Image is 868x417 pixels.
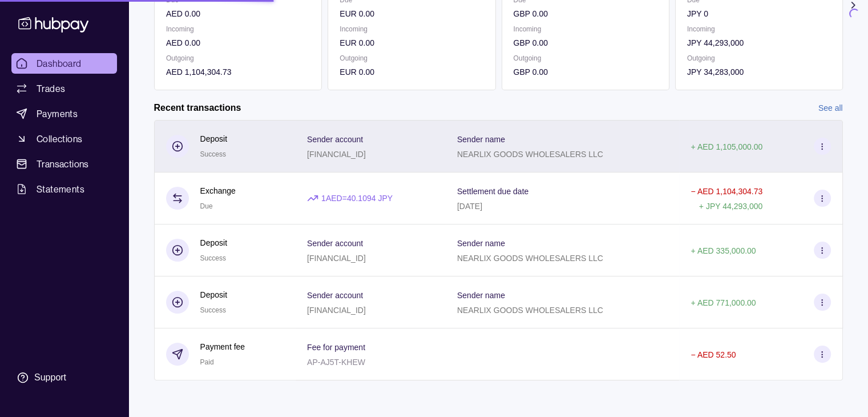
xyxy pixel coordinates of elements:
span: Success [200,254,226,262]
p: [FINANCIAL_ID] [307,306,366,315]
p: GBP 0.00 [513,7,657,20]
p: [FINANCIAL_ID] [307,150,366,159]
p: + AED 771,000.00 [691,298,756,307]
p: [DATE] [457,202,482,211]
span: Collections [37,132,82,146]
p: GBP 0.00 [513,66,657,78]
p: AED 0.00 [166,37,310,49]
p: EUR 0.00 [340,7,483,20]
p: JPY 34,283,000 [687,66,830,78]
p: − AED 1,104,304.73 [691,187,762,196]
p: Sender account [307,135,363,144]
a: Transactions [11,154,117,174]
p: NEARLIX GOODS WHOLESALERS LLC [457,306,603,315]
p: EUR 0.00 [340,37,483,49]
p: Outgoing [166,52,310,65]
h2: Recent transactions [154,102,241,114]
span: Statements [37,182,84,196]
span: Due [200,202,213,210]
p: JPY 44,293,000 [687,37,830,49]
p: EUR 0.00 [340,66,483,78]
p: Settlement due date [457,187,528,196]
p: AED 1,104,304.73 [166,66,310,78]
a: Collections [11,129,117,149]
p: Incoming [687,23,830,35]
p: Deposit [200,288,227,301]
span: Trades [37,82,65,95]
p: Incoming [340,23,483,35]
p: Outgoing [513,52,657,65]
p: GBP 0.00 [513,37,657,49]
p: NEARLIX GOODS WHOLESALERS LLC [457,150,603,159]
p: + AED 1,105,000.00 [691,142,762,151]
a: See all [818,102,843,114]
a: Payments [11,103,117,124]
p: Exchange [200,185,236,197]
a: Dashboard [11,53,117,74]
p: Deposit [200,236,227,249]
p: − AED 52.50 [691,350,736,359]
a: Statements [11,179,117,199]
a: Support [11,366,117,390]
p: Sender account [307,291,363,300]
p: [FINANCIAL_ID] [307,254,366,263]
span: Payments [37,107,78,121]
p: Outgoing [687,52,830,65]
p: 1 AED = 40.1094 JPY [321,192,393,205]
p: NEARLIX GOODS WHOLESALERS LLC [457,254,603,263]
span: Success [200,306,226,314]
p: AP-AJ5T-KHEW [307,358,365,367]
p: AED 0.00 [166,7,310,20]
span: Paid [200,358,214,366]
span: Success [200,150,226,158]
span: Transactions [37,157,89,171]
p: + AED 335,000.00 [691,246,756,255]
p: Payment fee [200,340,245,353]
p: Outgoing [340,52,483,65]
p: JPY 0 [687,7,830,20]
p: Incoming [513,23,657,35]
a: Trades [11,78,117,99]
div: Support [34,371,66,384]
p: Sender name [457,239,505,248]
p: + JPY 44,293,000 [699,202,762,211]
p: Sender name [457,135,505,144]
p: Incoming [166,23,310,35]
p: Deposit [200,133,227,145]
p: Sender account [307,239,363,248]
span: Dashboard [37,57,82,70]
p: Fee for payment [307,343,365,352]
p: Sender name [457,291,505,300]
